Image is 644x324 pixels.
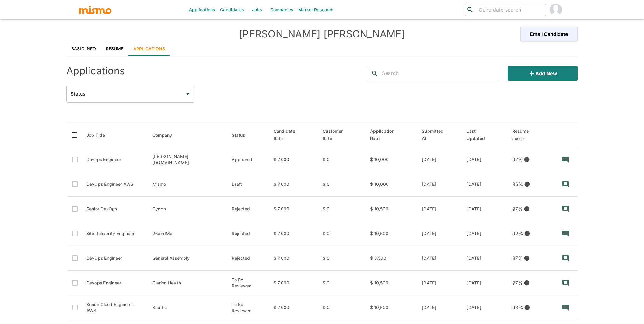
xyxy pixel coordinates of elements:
[227,197,268,221] td: Rejected
[508,66,578,81] button: Add new
[66,65,125,77] h4: Applications
[318,246,365,271] td: $ 0
[227,246,268,271] td: Rejected
[82,172,148,197] td: DevOps Engineer AWS
[558,251,573,266] button: recent-notes
[67,246,82,271] td: Only active applications to Public jobs can be selected
[67,271,82,295] td: Only active applications to Public jobs can be selected
[318,172,365,197] td: $ 0
[382,69,499,78] input: Search
[227,147,268,172] td: Approved
[148,221,227,246] td: 23andMe
[67,295,82,320] td: Only active applications to Public jobs can be selected
[558,276,573,290] button: recent-notes
[365,172,417,197] td: $ 10,000
[148,246,227,271] td: General Assembly
[318,295,365,320] td: $ 0
[467,128,502,142] span: Last Updated
[67,197,82,221] td: Only active applications to Public jobs can be selected
[417,295,462,320] td: [DATE]
[86,132,113,139] span: Job Title
[524,255,530,261] svg: View resume score details
[67,147,82,172] td: Only active applications to Public jobs can be selected
[269,271,318,295] td: $ 7,000
[417,172,462,197] td: [DATE]
[194,28,450,40] h4: [PERSON_NAME] [PERSON_NAME]
[148,147,227,172] td: [PERSON_NAME][DOMAIN_NAME]
[274,128,313,142] span: Candidate Rate
[269,197,318,221] td: $ 7,000
[417,246,462,271] td: [DATE]
[417,221,462,246] td: [DATE]
[269,295,318,320] td: $ 7,000
[184,90,192,98] button: Open
[318,197,365,221] td: $ 0
[524,305,530,311] svg: View resume score details
[365,147,417,172] td: $ 10,000
[512,180,523,188] p: 96 %
[417,271,462,295] td: [DATE]
[148,197,227,221] td: Cyngn
[365,271,417,295] td: $ 10,500
[512,279,523,287] p: 97 %
[148,271,227,295] td: Clarion Health
[524,181,530,187] svg: View resume score details
[520,27,578,41] button: Email Candidate
[558,177,573,192] button: recent-notes
[82,271,148,295] td: Devops Engineer
[101,41,128,56] a: Resume
[128,41,170,56] a: Applications
[462,246,507,271] td: [DATE]
[82,295,148,320] td: Senior Cloud Engineer - AWS
[462,221,507,246] td: [DATE]
[269,147,318,172] td: $ 7,000
[67,221,82,246] td: Only active applications to Public jobs can be selected
[79,5,112,14] img: logo
[370,128,412,142] span: Application Rate
[365,295,417,320] td: $ 10,500
[462,197,507,221] td: [DATE]
[462,172,507,197] td: [DATE]
[365,197,417,221] td: $ 10,500
[269,221,318,246] td: $ 7,000
[462,147,507,172] td: [DATE]
[227,221,268,246] td: Rejected
[524,157,530,163] svg: View resume score details
[558,300,573,315] button: recent-notes
[512,254,523,262] p: 97 %
[82,147,148,172] td: Devops Engineer
[67,172,82,197] td: Only active applications to Public jobs can be selected
[66,41,101,56] a: Basic Info
[524,206,530,212] svg: View resume score details
[152,132,180,139] span: Company
[462,295,507,320] td: [DATE]
[318,271,365,295] td: $ 0
[422,128,457,142] span: Submitted At
[512,205,523,213] p: 97 %
[318,221,365,246] td: $ 0
[512,303,523,312] p: 93 %
[269,246,318,271] td: $ 7,000
[82,221,148,246] td: Site Reliability Engineer
[558,152,573,167] button: recent-notes
[232,132,253,139] span: Status
[148,172,227,197] td: Mismo
[512,128,548,142] span: Resume score
[365,221,417,246] td: $ 10,500
[365,246,417,271] td: $ 5,500
[269,172,318,197] td: $ 7,000
[323,128,360,142] span: Customer Rate
[558,226,573,241] button: recent-notes
[417,147,462,172] td: [DATE]
[524,231,530,237] svg: View resume score details
[227,271,268,295] td: To Be Reviewed
[524,280,530,286] svg: View resume score details
[227,295,268,320] td: To Be Reviewed
[82,197,148,221] td: Senior DevOps
[148,295,227,320] td: Shuttle
[476,5,543,14] input: Candidate search
[512,229,523,238] p: 92 %
[550,4,562,16] img: Carmen Vilachá
[512,155,523,164] p: 97 %
[558,202,573,216] button: recent-notes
